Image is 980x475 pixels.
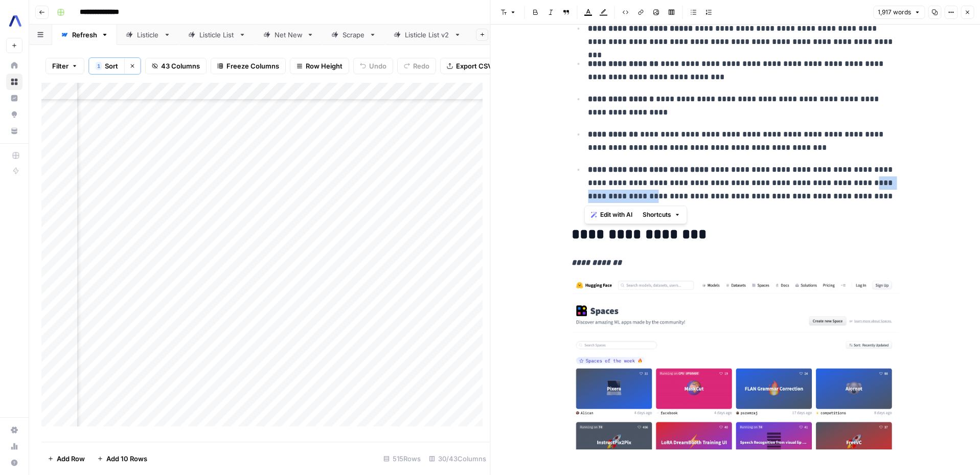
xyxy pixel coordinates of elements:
div: Listicle [137,30,159,40]
a: Scrape [323,25,385,45]
div: 30/43 Columns [425,450,490,467]
span: 43 Columns [161,61,200,71]
button: 43 Columns [145,58,207,74]
span: Undo [369,61,386,71]
span: Export CSV [456,61,492,71]
div: Listicle List [199,30,235,40]
a: Home [6,57,22,74]
span: 1,917 words [878,8,911,17]
span: Freeze Columns [226,61,279,71]
button: 1,917 words [873,6,925,19]
a: Settings [6,422,22,438]
a: Browse [6,74,22,90]
button: Help + Support [6,455,22,471]
a: Insights [6,90,22,106]
button: Workspace: AssemblyAI [6,8,22,34]
button: Shortcuts [639,208,685,221]
div: Listicle List v2 [405,30,450,40]
button: Export CSV [440,58,499,74]
a: Usage [6,438,22,455]
button: 1Sort [89,58,124,74]
button: Add 10 Rows [91,450,153,467]
a: Net New [255,25,323,45]
div: 1 [96,62,102,70]
img: AssemblyAI Logo [6,12,25,30]
button: Undo [353,58,393,74]
span: Sort [105,61,118,71]
div: Scrape [343,30,365,40]
div: Refresh [72,30,97,40]
span: Shortcuts [643,210,671,219]
a: Opportunities [6,106,22,123]
div: 515 Rows [379,450,425,467]
a: Your Data [6,123,22,139]
a: Listicle [117,25,179,45]
span: Add Row [57,454,85,464]
span: 1 [97,62,100,70]
span: Add 10 Rows [106,454,147,464]
button: Redo [397,58,436,74]
button: Row Height [290,58,349,74]
div: Net New [275,30,303,40]
span: Redo [413,61,429,71]
button: Add Row [41,450,91,467]
a: Listicle List [179,25,255,45]
span: Row Height [306,61,343,71]
button: Freeze Columns [211,58,286,74]
span: Edit with AI [600,210,632,219]
span: Filter [52,61,69,71]
a: Refresh [52,25,117,45]
button: Filter [45,58,84,74]
button: Edit with AI [587,208,636,221]
a: Listicle List v2 [385,25,470,45]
